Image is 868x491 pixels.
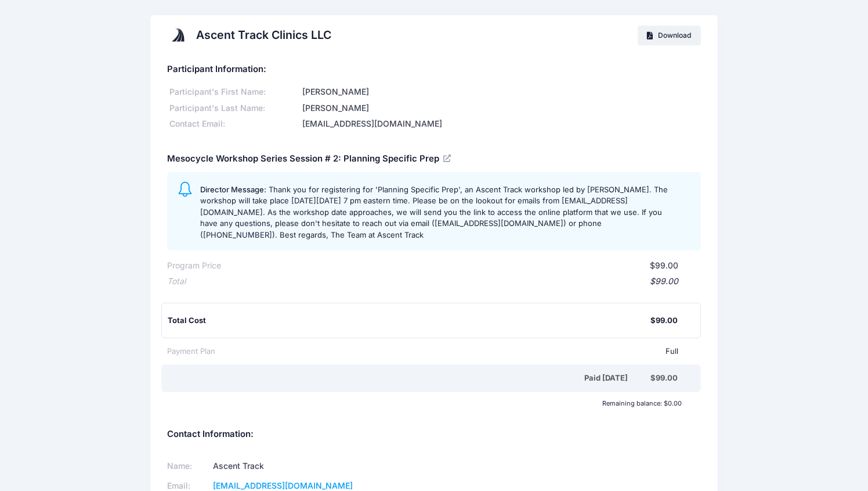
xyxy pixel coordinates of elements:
div: Paid [DATE] [169,372,650,384]
div: Remaining balance: $0.00 [162,400,688,407]
div: [EMAIL_ADDRESS][DOMAIN_NAME] [301,118,700,130]
span: Director Message: [200,185,266,194]
a: [EMAIL_ADDRESS][DOMAIN_NAME] [213,481,353,490]
div: Program Price [167,260,221,272]
div: Participant's Last Name: [167,102,301,114]
div: $99.00 [650,372,678,384]
a: Download [638,26,701,45]
span: $99.00 [650,260,678,270]
div: Contact Email: [167,118,301,130]
h5: Mesocycle Workshop Series Session # 2: Planning Specific Prep [167,154,453,164]
a: View Registration Details [443,153,453,163]
td: Ascent Track [209,457,419,476]
h5: Contact Information: [167,429,700,440]
div: Total Cost [168,315,650,327]
div: [PERSON_NAME] [301,86,700,98]
div: Full [215,346,678,357]
div: Payment Plan [167,346,215,357]
h5: Participant Information: [167,64,700,75]
div: $99.00 [186,275,678,288]
div: Total [167,275,186,288]
div: Participant's First Name: [167,86,301,98]
div: $99.00 [650,315,678,327]
span: Thank you for registering for 'Planning Specific Prep', an Ascent Track workshop led by [PERSON_N... [200,185,668,239]
div: [PERSON_NAME] [301,102,700,114]
td: Name: [167,457,209,476]
span: Download [658,31,691,40]
h2: Ascent Track Clinics LLC [196,28,331,42]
